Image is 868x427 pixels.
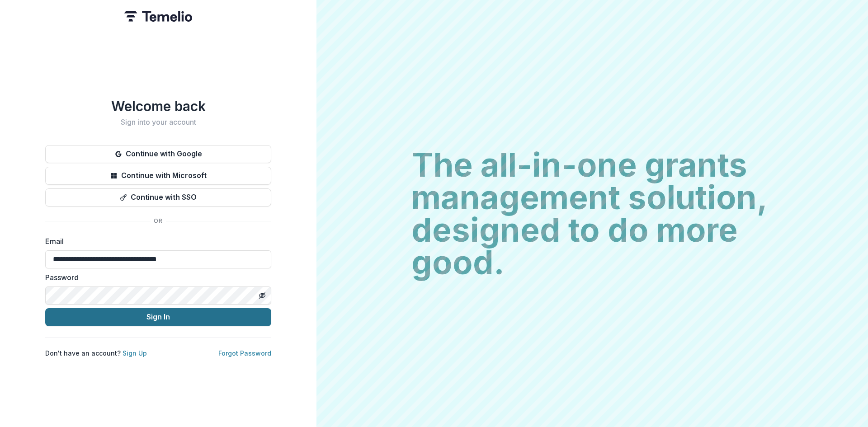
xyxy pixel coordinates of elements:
button: Continue with Microsoft [45,167,271,185]
button: Sign In [45,308,271,326]
button: Continue with SSO [45,188,271,206]
h1: Welcome back [45,98,271,114]
label: Password [45,272,266,283]
a: Sign Up [123,349,147,357]
img: Temelio [124,11,192,22]
a: Forgot Password [218,349,271,357]
button: Toggle password visibility [255,288,269,303]
label: Email [45,236,266,247]
p: Don't have an account? [45,348,147,358]
h2: Sign into your account [45,118,271,127]
button: Continue with Google [45,145,271,163]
